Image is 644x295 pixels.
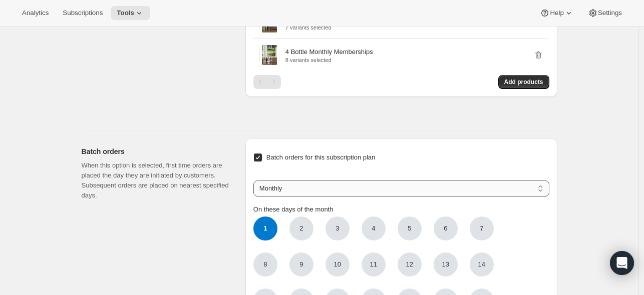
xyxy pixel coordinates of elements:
span: 6 [444,223,447,233]
span: Subscriptions [63,9,103,17]
p: 8 variants selected [285,57,373,63]
p: When this option is selected, first time orders are placed the day they are initiated by customer... [82,160,229,200]
span: Add products [504,78,543,86]
button: Subscriptions [57,6,109,20]
span: Help [550,9,563,17]
span: 2 [299,223,303,233]
span: 7 [480,223,483,233]
span: Batch orders for this subscription plan [266,153,376,161]
button: Analytics [16,6,55,20]
span: 4 [372,223,375,233]
span: 14 [478,259,485,269]
span: 13 [442,259,449,269]
button: Help [534,6,579,20]
span: Tools [117,9,134,17]
span: On these days of the month [253,205,334,213]
button: Tools [111,6,150,20]
span: 9 [299,259,303,269]
div: Open Intercom Messenger [610,251,634,275]
span: Settings [598,9,622,17]
button: Settings [582,6,628,20]
span: 11 [370,259,377,269]
span: 8 [263,259,267,269]
span: 3 [336,223,339,233]
h2: Batch orders [82,146,229,156]
p: 7 variants selected [285,24,373,30]
span: 1 [253,216,277,240]
p: 4 Bottle Monthly Memberships [285,47,373,57]
span: 5 [408,223,411,233]
span: 12 [406,259,413,269]
span: 10 [334,259,341,269]
nav: Pagination [253,75,281,89]
button: Add products [498,75,549,89]
span: Analytics [22,9,49,17]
